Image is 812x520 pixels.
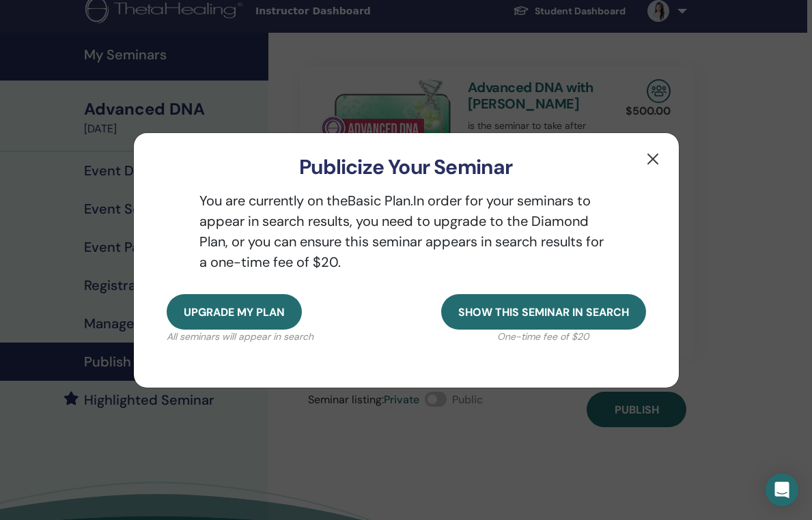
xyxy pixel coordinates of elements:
[458,305,629,319] span: Show this seminar in search
[184,305,285,319] span: Upgrade my plan
[167,294,302,330] button: Upgrade my plan
[441,294,646,330] button: Show this seminar in search
[441,330,646,344] p: One-time fee of $20
[156,155,657,179] h3: Publicize Your Seminar
[167,190,646,272] p: You are currently on the Basic Plan. In order for your seminars to appear in search results, you ...
[766,474,798,506] div: Open Intercom Messenger
[167,330,313,344] p: All seminars will appear in search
